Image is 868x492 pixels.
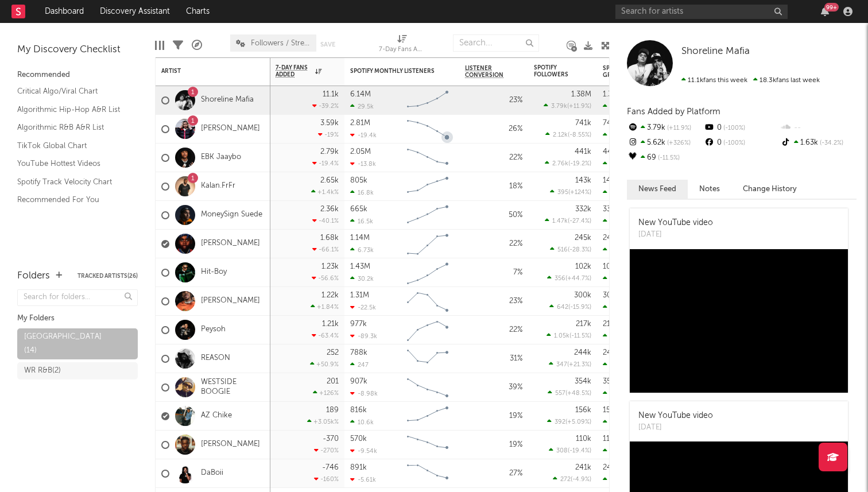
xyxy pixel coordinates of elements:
a: Algorithmic Hip-Hop A&R List [17,103,126,116]
span: -19.2 % [570,161,590,167]
a: [PERSON_NAME] [201,296,260,306]
div: -63.4 % [312,332,339,339]
div: 22 % [465,237,522,251]
div: 2.36k [320,206,339,213]
div: ( ) [553,475,591,483]
div: -40.1 % [312,217,339,224]
a: DaBoii [201,468,223,478]
div: 26 % [465,122,522,136]
div: 2.81M [350,119,370,127]
div: 19 % [465,438,522,452]
div: 252 [327,349,339,357]
div: 241k [575,464,591,471]
div: Artist [161,68,247,75]
div: 22 % [465,323,522,337]
div: -19.4k [350,131,377,139]
span: -8.55 % [569,132,590,138]
div: ( ) [547,274,591,282]
div: 3.79k [627,121,703,135]
a: [PERSON_NAME] [201,440,260,450]
a: Algorithmic R&B A&R List [17,121,126,134]
div: 29.5k [350,103,374,110]
div: 300k [574,292,591,299]
span: +11.9 % [665,125,691,131]
span: -27.4 % [569,218,590,224]
div: 99 + [824,3,839,11]
div: -8.98k [350,390,378,397]
div: WR R&B ( 2 ) [24,364,61,378]
div: 3.59k [320,119,339,127]
svg: Chart title [402,172,454,201]
div: ( ) [550,188,591,196]
div: +1.4k % [311,188,339,196]
div: ( ) [547,332,591,339]
div: 50 % [465,208,522,222]
span: 18.3k fans last week [681,77,820,84]
div: ( ) [549,447,591,454]
svg: Chart title [402,115,454,144]
span: 516 [557,247,568,253]
a: [GEOGRAPHIC_DATA](14) [17,328,138,359]
div: ( ) [545,217,591,224]
div: -19 % [318,131,339,138]
button: 99+ [821,7,829,16]
div: -13.8k [350,160,376,168]
div: ( ) [545,131,591,138]
div: A&R Pipeline [192,29,202,62]
span: -34.2 % [818,140,843,146]
span: -28.3 % [569,247,590,253]
div: 39 % [465,381,522,394]
span: +48.5 % [567,390,590,397]
svg: Chart title [402,402,454,431]
span: -11.5 % [656,155,680,161]
svg: Chart title [402,258,454,287]
div: 201 [327,378,339,385]
div: 2.79k [320,148,339,156]
span: 7-Day Fans Added [276,64,312,78]
a: Shoreline Mafia [201,95,254,105]
a: [PERSON_NAME] [201,239,260,249]
div: 244k [574,349,591,357]
span: 395 [557,189,568,196]
div: 0 [703,135,780,150]
div: 102k [575,263,591,270]
div: My Discovery Checklist [17,43,138,57]
div: 5.62k [627,135,703,150]
div: 805k [350,177,367,184]
span: Listener Conversion [465,65,505,79]
span: 1.05k [554,333,569,339]
div: +50.9 % [310,361,339,368]
a: Peysoh [201,325,226,335]
div: 7-Day Fans Added (7-Day Fans Added) [379,29,425,62]
span: -11.5 % [571,333,590,339]
div: 1.22k [321,292,339,299]
svg: Chart title [402,344,454,373]
a: AZ Chike [201,411,232,421]
div: 441k [575,148,591,156]
span: Followers / Streams [251,40,311,47]
div: 741k [575,119,591,127]
div: 354k [575,378,591,385]
a: Hit-Boy [201,268,227,277]
div: Edit Columns [155,29,164,62]
span: 347 [556,362,567,368]
div: -66.1 % [312,246,339,253]
svg: Chart title [402,201,454,230]
a: Recommended For You [17,193,126,206]
div: Filters [173,29,183,62]
div: Spotify Followers [534,64,574,78]
div: 1.68k [320,234,339,242]
div: 1.23k [321,263,339,270]
div: 907k [350,378,367,385]
div: -22.5k [350,304,376,311]
a: WESTSIDE BOOGIE [201,378,265,397]
input: Search for artists [615,5,788,19]
input: Search... [453,34,539,52]
input: Search for folders... [17,289,138,306]
span: +326 % [665,140,691,146]
div: 816k [350,406,367,414]
div: 18 % [465,180,522,193]
span: 2.12k [553,132,568,138]
div: 1.63k [780,135,857,150]
a: Kalan.FrFr [201,181,235,191]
